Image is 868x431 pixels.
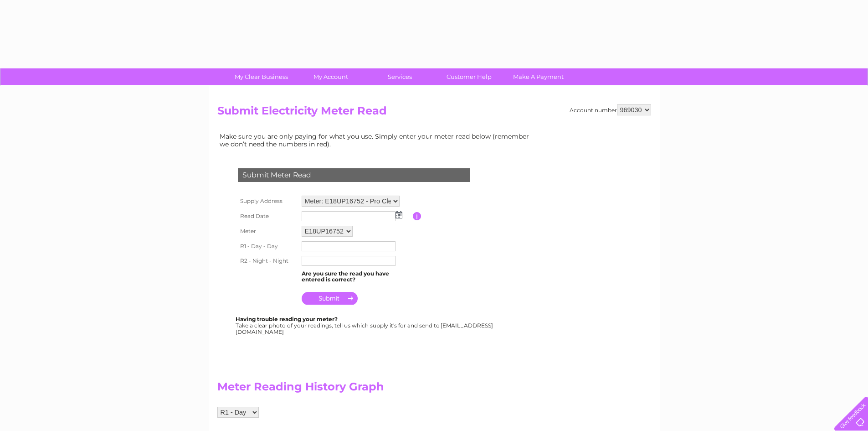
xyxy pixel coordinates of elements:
[224,68,299,85] a: My Clear Business
[236,316,338,322] b: Having trouble reading your meter?
[217,130,536,150] td: Make sure you are only paying for what you use. Simply enter your meter read below (remember we d...
[236,223,299,239] th: Meter
[362,68,437,85] a: Services
[236,193,299,209] th: Supply Address
[413,212,421,220] input: Information
[302,292,358,305] input: Submit
[395,211,402,218] img: ...
[570,104,651,115] div: Account number
[293,68,368,85] a: My Account
[236,254,299,268] th: R2 - Night - Night
[236,209,299,223] th: Read Date
[299,268,413,286] td: Are you sure the read you have entered is correct?
[236,239,299,254] th: R1 - Day - Day
[501,68,576,85] a: Make A Payment
[217,380,536,398] h2: Meter Reading History Graph
[217,104,651,122] h2: Submit Electricity Meter Read
[236,316,494,335] div: Take a clear photo of your readings, tell us which supply it's for and send to [EMAIL_ADDRESS][DO...
[238,168,470,182] div: Submit Meter Read
[431,68,507,85] a: Customer Help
